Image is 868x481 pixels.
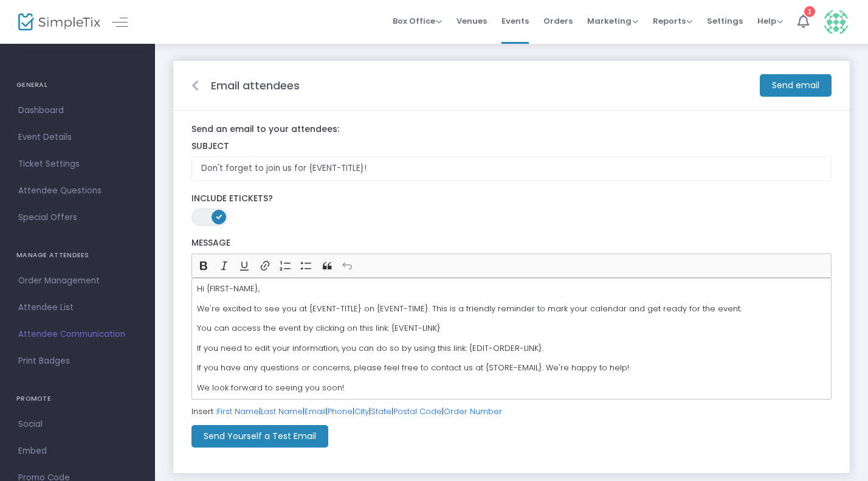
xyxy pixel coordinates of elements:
span: Ticket Settings [18,156,137,172]
span: Dashboard [18,103,137,119]
label: Message [191,238,832,249]
p: You can access the event by clicking on this link: {EVENT-LINK} [197,322,826,334]
a: Order Number [444,406,502,417]
div: Rich Text Editor, main [191,278,832,400]
span: Embed [18,443,137,459]
a: Phone [328,406,353,417]
h4: PROMOTE [16,387,139,411]
a: Last Name [261,406,303,417]
a: Email [305,406,326,417]
label: Send an email to your attendees: [191,124,832,135]
span: Events [501,5,529,36]
span: Box Office [393,15,442,27]
span: Settings [707,5,743,36]
span: Event Details [18,130,137,145]
a: State [371,406,391,417]
a: City [354,406,369,417]
div: Editor toolbar [191,254,832,278]
span: Order Management [18,273,137,289]
p: Hi {FIRST-NAME}, [197,283,826,295]
span: Orders [543,5,573,36]
form: Insert : | | | | | | | [191,135,832,460]
span: Social [18,417,137,432]
m-button: Send Yourself a Test Email [191,425,328,448]
p: If you need to edit your information, you can do so by using this link: {EDIT-ORDER-LINK}. [197,342,826,355]
span: Attendee List [18,300,137,316]
span: Special Offers [18,210,137,226]
span: Attendee Communication [18,327,137,342]
label: Include Etickets? [191,193,832,204]
a: Postal Code [393,406,442,417]
span: Attendee Questions [18,183,137,199]
span: Marketing [587,15,638,27]
a: First Name [217,406,259,417]
span: Venues [456,5,487,36]
span: Reports [653,15,692,27]
m-button: Send email [760,74,832,97]
div: 1 [804,6,815,17]
p: We look forward to seeing you soon! [197,382,826,394]
h4: GENERAL [16,73,139,97]
p: We're excited to see you at {EVENT-TITLE} on {EVENT-TIME}. This is a friendly reminder to mark yo... [197,303,826,315]
input: Enter Subject [191,156,832,181]
p: If you have any questions or concerns, please feel free to contact us at {STORE-EMAIL}. We're hap... [197,362,826,374]
span: Print Badges [18,353,137,369]
span: ON [216,213,222,220]
h4: MANAGE ATTENDEES [16,243,139,268]
m-panel-title: Email attendees [211,77,300,94]
label: Subject [191,141,832,152]
span: Help [757,15,783,27]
